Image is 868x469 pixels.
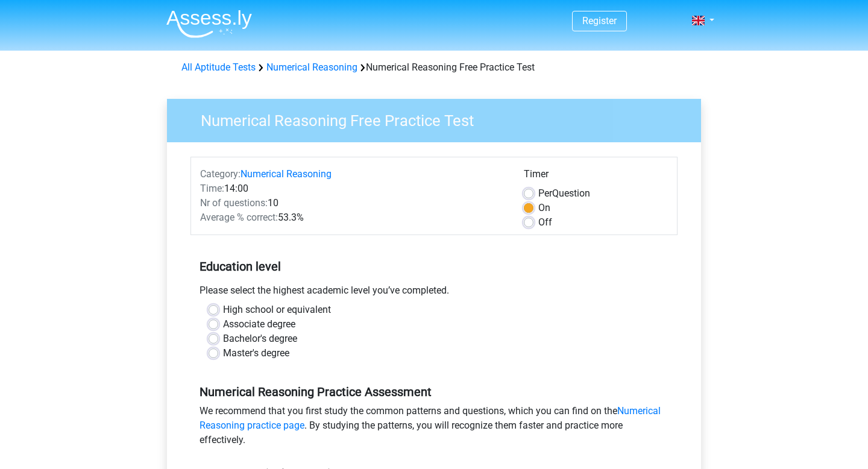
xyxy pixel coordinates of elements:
[200,197,268,209] span: Nr of questions:
[200,183,224,194] span: Time:
[582,15,617,27] a: Register
[191,196,515,210] div: 10
[538,201,550,215] label: On
[190,283,678,303] div: Please select the highest academic level you’ve completed.
[538,187,552,199] span: Per
[223,317,295,332] label: Associate degree
[200,212,278,223] span: Average % correct:
[538,186,590,201] label: Question
[200,168,241,180] span: Category:
[186,107,692,130] h3: Numerical Reasoning Free Practice Test
[524,167,668,186] div: Timer
[190,404,678,452] div: We recommend that you first study the common patterns and questions, which you can find on the . ...
[191,181,515,196] div: 14:00
[223,332,297,346] label: Bachelor's degree
[181,61,256,73] a: All Aptitude Tests
[191,210,515,225] div: 53.3%
[223,346,289,360] label: Master's degree
[223,303,331,317] label: High school or equivalent
[266,61,357,73] a: Numerical Reasoning
[538,215,552,230] label: Off
[166,10,252,38] img: Assessly
[177,60,691,75] div: Numerical Reasoning Free Practice Test
[241,168,332,180] a: Numerical Reasoning
[200,254,668,279] h5: Education level
[200,385,668,399] h5: Numerical Reasoning Practice Assessment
